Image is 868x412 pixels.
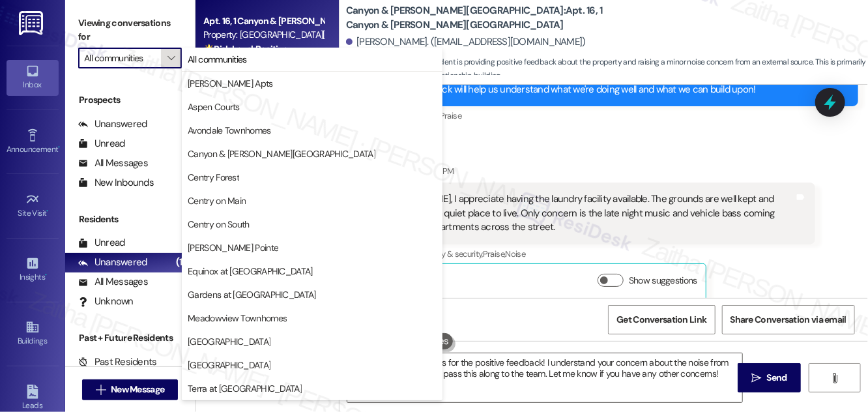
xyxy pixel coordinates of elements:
div: Tagged as: [359,244,815,263]
span: Centry on South [188,218,250,231]
div: Prospects [65,93,195,107]
div: Residents [65,213,195,226]
div: Unread [78,137,125,151]
span: [GEOGRAPHIC_DATA] [188,359,270,372]
i:  [96,385,106,395]
div: Unanswered [78,117,147,131]
span: Canyon & [PERSON_NAME][GEOGRAPHIC_DATA] [188,147,375,160]
div: Property: [GEOGRAPHIC_DATA][PERSON_NAME] [203,28,324,42]
span: • [47,207,49,216]
span: : The resident is providing positive feedback about the property and raising a minor noise concer... [346,55,868,83]
label: Viewing conversations for [78,13,182,48]
div: (14) [173,252,195,272]
span: Share Conversation via email [731,313,846,327]
i:  [830,373,839,383]
strong: 🌟 Risk Level: Positive [203,43,287,55]
i:  [167,53,175,63]
div: Hi [PERSON_NAME], I appreciate having the laundry facility available. The grounds are well kept a... [370,192,794,234]
span: [GEOGRAPHIC_DATA] [188,335,270,348]
div: New Inbounds [78,176,154,190]
span: Centry on Main [188,194,246,207]
button: Share Conversation via email [722,305,855,334]
div: All Messages [78,275,148,289]
span: All communities [188,53,247,66]
div: Unknown [78,295,134,308]
span: Noise [505,248,525,259]
a: Buildings [7,316,59,351]
div: Past + Future Residents [65,331,195,345]
span: Praise , [483,248,505,259]
div: Tagged as: [402,106,858,125]
i:  [751,373,761,383]
img: ResiDesk Logo [19,11,46,35]
button: New Message [82,379,179,400]
span: • [58,143,60,152]
span: Centry Forest [188,171,239,184]
div: Unread [78,236,125,250]
span: Send [767,371,787,385]
label: Show suggestions [629,274,697,287]
b: Canyon & [PERSON_NAME][GEOGRAPHIC_DATA]: Apt. 16, 1 Canyon & [PERSON_NAME][GEOGRAPHIC_DATA] [346,4,607,32]
span: Meadowview Townhomes [188,312,287,325]
div: Apt. 16, 1 Canyon & [PERSON_NAME][GEOGRAPHIC_DATA] [203,14,324,28]
div: [PERSON_NAME]. ([EMAIL_ADDRESS][DOMAIN_NAME]) [346,35,586,49]
span: Safety & security , [424,248,483,259]
span: Avondale Townhomes [188,124,270,137]
a: Inbox [7,60,59,95]
span: Get Conversation Link [616,313,706,327]
div: All Messages [78,156,148,170]
button: Send [738,363,801,392]
button: Get Conversation Link [608,305,715,334]
textarea: Hi {{first_name}}, thanks for the positive feedback! I understand your concern about the noise fr... [347,353,742,402]
span: [PERSON_NAME] Apts [188,77,272,90]
div: Past Residents [78,355,157,369]
div: [PERSON_NAME] [359,164,815,183]
span: Equinox at [GEOGRAPHIC_DATA] [188,265,312,278]
div: Unanswered [78,256,147,269]
a: Site Visit • [7,188,59,224]
span: Praise [440,110,461,121]
input: All communities [84,48,161,68]
span: • [45,271,47,280]
span: Aspen Courts [188,100,240,113]
span: Gardens at [GEOGRAPHIC_DATA] [188,288,315,301]
span: Terra at [GEOGRAPHIC_DATA] [188,382,302,395]
span: [PERSON_NAME] Pointe [188,241,278,254]
a: Insights • [7,252,59,287]
span: New Message [111,383,164,396]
